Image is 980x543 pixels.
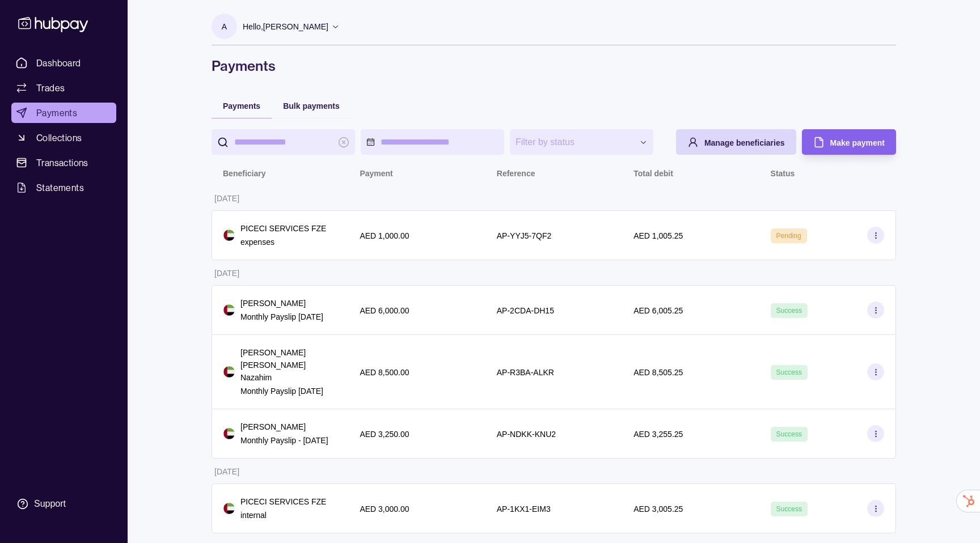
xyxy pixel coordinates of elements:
span: Payments [223,101,260,111]
span: Payments [36,106,77,120]
p: Hello, [PERSON_NAME] [243,20,328,33]
p: AED 1,005.25 [633,231,683,240]
p: [PERSON_NAME] [PERSON_NAME] Nazahim [240,346,337,384]
a: Statements [11,177,116,198]
p: A [222,20,227,33]
p: internal [240,509,326,521]
p: [PERSON_NAME] [240,297,323,309]
a: Collections [11,128,116,148]
span: Make payment [830,138,885,147]
span: Statements [36,181,84,194]
p: AP-NDKK-KNU2 [497,430,556,439]
span: Dashboard [36,56,81,70]
img: ae [223,428,235,439]
img: ae [223,366,235,377]
p: Total debit [633,169,673,178]
span: Success [776,307,802,315]
p: AP-YYJ5-7QF2 [497,231,551,240]
p: AP-2CDA-DH15 [497,306,554,315]
p: AED 8,500.00 [360,368,409,377]
p: [PERSON_NAME] [240,421,328,433]
span: Trades [36,81,65,95]
p: AED 3,000.00 [360,504,409,514]
a: Transactions [11,152,116,173]
p: Beneficiary [223,169,265,178]
p: AP-1KX1-EIM3 [497,504,551,514]
span: Success [776,430,802,438]
p: PICECI SERVICES FZE [240,495,326,508]
p: Status [771,169,795,178]
button: Make payment [802,129,896,155]
p: [DATE] [214,467,239,476]
span: Success [776,505,802,513]
p: AED 3,005.25 [633,504,683,514]
span: Manage beneficiaries [704,138,785,147]
p: [DATE] [214,269,239,278]
img: ae [223,230,235,241]
input: search [234,129,332,155]
a: Dashboard [11,53,116,73]
p: Monthly Payslip [DATE] [240,311,323,323]
p: AED 6,000.00 [360,306,409,315]
p: Monthly Payslip - [DATE] [240,434,328,447]
span: Transactions [36,156,88,169]
p: Payment [360,169,392,178]
span: Bulk payments [283,101,340,111]
p: AED 1,000.00 [360,231,409,240]
img: ae [223,304,235,316]
span: Success [776,368,802,376]
p: AED 3,250.00 [360,430,409,439]
button: Manage beneficiaries [676,129,796,155]
span: Pending [776,232,801,240]
img: ae [223,503,235,514]
p: Monthly Payslip [DATE] [240,385,337,397]
div: Support [34,498,66,510]
a: Payments [11,103,116,123]
p: [DATE] [214,194,239,203]
a: Trades [11,78,116,98]
p: expenses [240,236,326,248]
span: Collections [36,131,82,145]
p: AED 8,505.25 [633,368,683,377]
p: AED 3,255.25 [633,430,683,439]
a: Support [11,492,116,516]
p: Reference [497,169,535,178]
p: AED 6,005.25 [633,306,683,315]
p: AP-R3BA-ALKR [497,368,554,377]
p: PICECI SERVICES FZE [240,222,326,235]
h1: Payments [212,57,896,75]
